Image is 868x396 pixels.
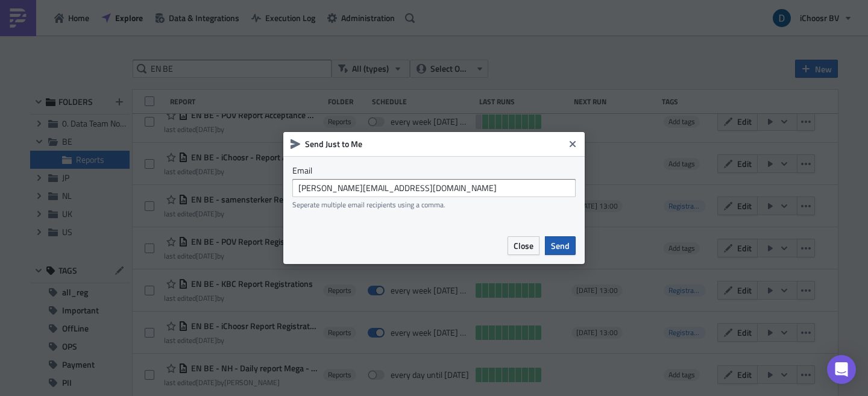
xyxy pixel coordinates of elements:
[305,139,564,149] h6: Send Just to Me
[292,165,576,176] label: Email
[292,200,576,209] div: Seperate multiple email recipients using a comma.
[545,236,576,255] button: Send
[514,239,533,252] span: Close
[827,355,856,384] div: Open Intercom Messenger
[551,239,570,252] span: Send
[508,236,539,255] button: Close
[564,135,582,153] button: Close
